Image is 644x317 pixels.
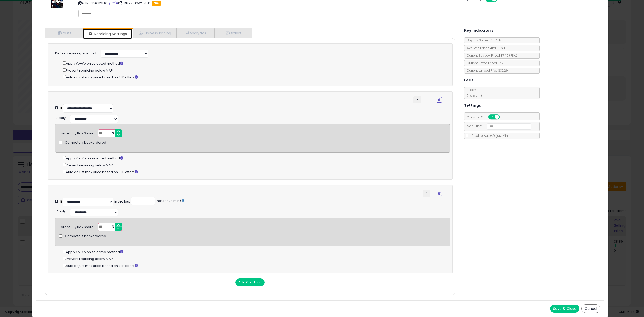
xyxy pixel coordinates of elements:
div: : [56,207,66,214]
a: BuyBox page [108,1,111,5]
i: Remove Condition [438,192,440,195]
span: hours (2h min) [156,198,181,203]
span: Map Price: [464,124,532,128]
span: OFF [499,115,507,119]
label: Default repricing method: [55,51,97,56]
span: Apply [56,115,66,120]
div: Auto adjust max price based on SFP offers [63,263,450,268]
span: Consider CPT: [464,115,506,119]
div: Auto adjust max price based on SFP offers [63,169,450,175]
div: : [56,114,66,120]
h5: Fees [464,77,474,83]
span: keyboard_arrow_up [424,190,429,195]
span: ON [489,115,495,119]
a: Your listing only [115,1,118,5]
a: Analytics [177,28,214,38]
span: Compete if backordered [65,234,106,239]
a: Business Pricing [133,28,177,38]
span: keyboard_arrow_down [415,97,420,102]
span: Avg. Win Price 24h: $38.68 [464,46,505,50]
a: All offer listings [112,1,115,5]
div: Target Buy Box Share: [59,223,94,230]
span: Compete if backordered [65,140,106,145]
button: Cancel [581,304,600,313]
a: Costs [45,28,83,38]
span: % [109,130,117,137]
span: Disable Auto-Adjust Min [469,133,508,138]
i: Remove Condition [438,98,440,101]
div: Prevent repricing below MAP [63,162,450,168]
span: $37.49 [499,53,517,58]
span: 15.00 % [464,88,482,98]
span: BuyBox Share 24h: 76% [464,38,501,42]
button: Save & Close [550,305,579,313]
a: Orders [214,28,252,38]
span: Current Buybox Price: [464,53,517,58]
div: Apply Yo-Yo on selected method [63,249,450,255]
span: (+$1.8 var) [464,94,482,98]
span: ( FBA ) [509,53,517,58]
div: Apply Yo-Yo on selected method [63,155,450,161]
div: Apply Yo-Yo on selected method [63,60,442,66]
span: FBA [152,1,161,6]
div: Auto adjust max price based on SFP offers [63,74,442,80]
span: Current Landed Price: $37.29 [464,68,508,73]
button: Add Condition [235,278,265,286]
h5: Settings [464,102,481,109]
span: Apply [56,209,66,214]
span: Current Listed Price: $37.29 [464,61,505,65]
div: Target Buy Box Share: [59,129,94,136]
h5: Key Indicators [464,27,494,34]
span: % [109,223,117,231]
div: Prevent repricing below MAP [63,67,442,73]
div: in the last [114,199,130,204]
a: Repricing Settings [83,29,132,39]
div: Prevent repricing below MAP [63,256,450,261]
